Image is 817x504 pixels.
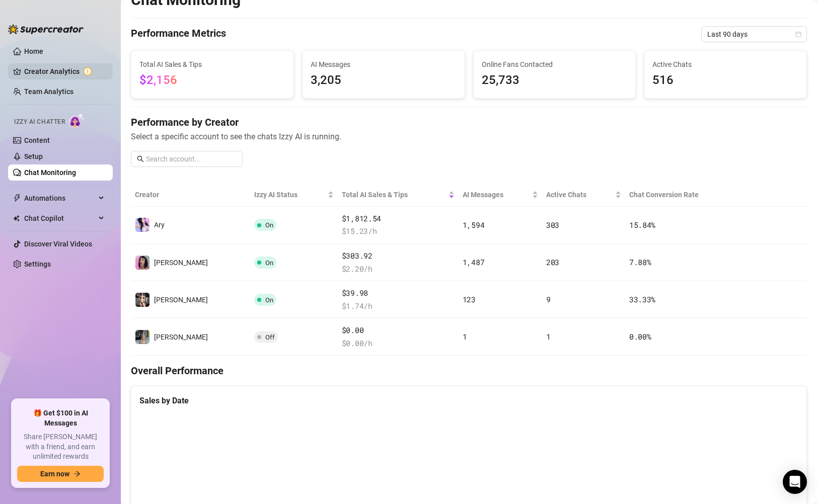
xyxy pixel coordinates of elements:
[69,113,85,128] img: AI Chatter
[24,63,105,79] a: Creator Analytics exclamation-circle
[629,220,655,230] span: 15.84 %
[265,333,275,341] span: Off
[135,330,150,344] img: Brenda
[629,257,651,267] span: 7.88 %
[131,183,250,207] th: Creator
[24,260,51,268] a: Settings
[546,331,551,342] span: 1
[17,408,104,428] span: 🎁 Get $100 in AI Messages
[311,59,457,70] span: AI Messages
[17,432,104,462] span: Share [PERSON_NAME] with a friend, and earn unlimited rewards
[24,136,50,144] a: Content
[463,294,476,304] span: 123
[154,259,208,267] span: [PERSON_NAME]
[131,130,807,143] span: Select a specific account to see the chats Izzy AI is running.
[652,59,798,70] span: Active Chats
[250,183,338,207] th: Izzy AI Status
[342,263,455,275] span: $ 2.20 /h
[8,24,84,34] img: logo-BBDzfeDw.svg
[14,117,65,127] span: Izzy AI Chatter
[24,169,76,177] a: Chat Monitoring
[137,155,144,162] span: search
[13,215,20,222] img: Chat Copilot
[463,331,467,342] span: 1
[73,470,81,477] span: arrow-right
[146,153,237,164] input: Search account...
[342,300,455,312] span: $ 1.74 /h
[154,221,165,229] span: Ary
[139,59,285,70] span: Total AI Sales & Tips
[463,257,485,267] span: 1,487
[139,394,798,407] div: Sales by Date
[625,183,739,207] th: Chat Conversion Rate
[629,294,655,304] span: 33.33 %
[254,189,326,200] span: Izzy AI Status
[342,324,455,337] span: $0.00
[629,331,651,342] span: 0.00 %
[265,221,273,229] span: On
[342,213,455,225] span: $1,812.54
[342,287,455,299] span: $39.98
[795,31,801,37] span: calendar
[546,294,551,304] span: 9
[311,71,457,90] span: 3,205
[154,296,208,304] span: [PERSON_NAME]
[463,189,530,200] span: AI Messages
[135,218,150,232] img: Ary
[139,73,177,87] span: $2,156
[131,364,807,378] h4: Overall Performance
[546,257,559,267] span: 203
[482,71,628,90] span: 25,733
[342,189,447,200] span: Total AI Sales & Tips
[342,225,455,237] span: $ 15.23 /h
[24,240,92,248] a: Discover Viral Videos
[24,47,43,55] a: Home
[265,296,273,304] span: On
[463,220,485,230] span: 1,594
[546,189,613,200] span: Active Chats
[24,152,43,160] a: Setup
[542,183,625,207] th: Active Chats
[24,210,96,226] span: Chat Copilot
[338,183,459,207] th: Total AI Sales & Tips
[652,71,798,90] span: 516
[459,183,542,207] th: AI Messages
[135,293,150,307] img: Bonnie
[135,256,150,270] img: Valeria
[482,59,628,70] span: Online Fans Contacted
[24,88,73,96] a: Team Analytics
[13,194,21,202] span: thunderbolt
[342,250,455,262] span: $303.92
[342,338,455,350] span: $ 0.00 /h
[17,466,104,482] button: Earn nowarrow-right
[546,220,559,230] span: 303
[783,470,807,494] div: Open Intercom Messenger
[131,26,226,42] h4: Performance Metrics
[131,115,807,129] h4: Performance by Creator
[40,470,69,478] span: Earn now
[265,259,273,267] span: On
[24,190,96,206] span: Automations
[154,333,208,341] span: [PERSON_NAME]
[707,27,801,42] span: Last 90 days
